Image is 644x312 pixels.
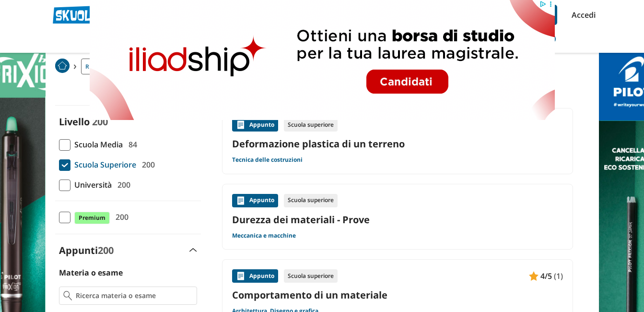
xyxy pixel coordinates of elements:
a: Comportamento di un materiale [232,288,563,301]
span: 200 [112,211,129,223]
div: Scuola superiore [284,118,338,132]
div: Appunto [232,269,278,283]
div: Scuola superiore [284,194,338,207]
span: 200 [138,158,155,171]
label: Materia o esame [59,267,123,278]
label: Appunti [59,244,114,257]
a: Home [55,59,70,74]
span: 200 [92,115,108,128]
img: Appunti contenuto [236,196,246,205]
span: Università [70,179,112,191]
a: Meccanica e macchine [232,232,296,240]
div: Appunto [232,118,278,132]
img: Appunti contenuto [236,271,246,281]
input: Ricerca materia o esame [76,291,192,300]
a: Accedi [572,5,592,25]
img: Ricerca materia o esame [63,291,72,300]
span: 84 [125,138,137,151]
span: Scuola Media [70,138,123,151]
div: Scuola superiore [284,269,338,283]
span: Scuola Superiore [70,158,136,171]
span: Premium [74,212,110,224]
a: Ricerca [81,59,110,74]
img: Apri e chiudi sezione [189,248,197,252]
span: 4/5 [540,270,552,282]
a: Durezza dei materiali - Prove [232,213,563,226]
span: 200 [98,244,114,257]
img: Appunti contenuto [529,271,539,281]
img: Appunti contenuto [236,120,246,130]
div: Rimuovi tutti i filtri [55,96,201,103]
a: Tecnica delle costruzioni [232,156,303,164]
a: Deformazione plastica di un terreno [232,137,563,150]
img: Home [55,59,70,73]
label: Livello [59,115,90,128]
span: 200 [114,179,130,191]
div: Appunto [232,194,278,207]
span: (1) [554,270,563,282]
